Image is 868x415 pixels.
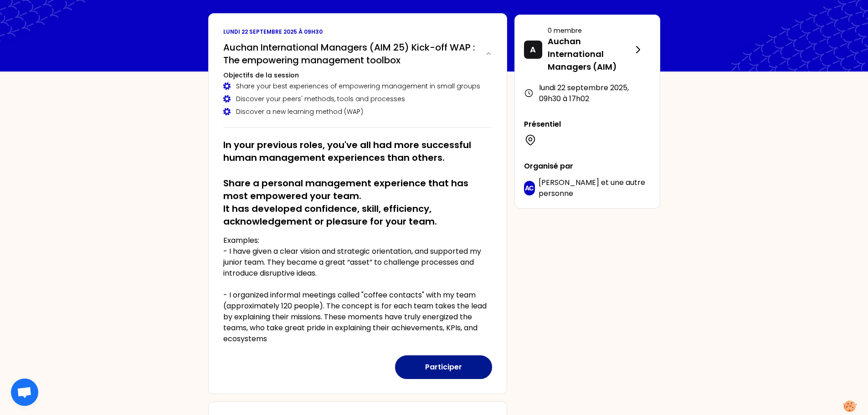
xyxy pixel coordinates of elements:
[548,26,632,35] p: 0 membre
[11,379,38,406] div: Open chat
[525,184,534,193] p: AC
[223,107,492,116] div: Discover a new learning method (WAP)
[223,138,492,228] h2: In your previous roles, you've all had more successful human management experiences than others. ...
[530,43,536,56] p: A
[223,235,492,344] p: Examples: - I have given a clear vision and strategic orientation, and supported my junior team. ...
[223,28,492,36] p: lundi 22 septembre 2025 à 09h30
[223,94,492,103] div: Discover your peers' methods, tools and processes
[223,82,492,91] div: Share your best experiences of empowering management in small groups
[524,82,651,104] div: lundi 22 septembre 2025 , 09h30 à 17h02
[524,161,651,172] p: Organisé par
[524,119,651,130] p: Présentiel
[539,177,650,199] p: et
[223,41,478,67] h2: Auchan International Managers (AIM 25) Kick-off WAP : The empowering management toolbox
[395,355,492,379] button: Participer
[223,71,492,80] h3: Objectifs de la session
[548,35,632,73] p: Auchan International Managers (AIM)
[539,177,645,199] span: une autre personne
[223,41,492,67] button: Auchan International Managers (AIM 25) Kick-off WAP : The empowering management toolbox
[539,177,599,188] span: [PERSON_NAME]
